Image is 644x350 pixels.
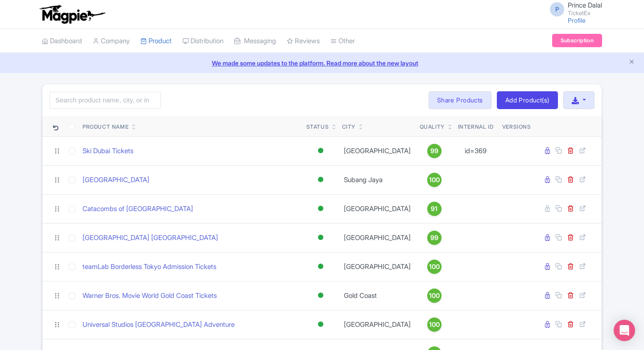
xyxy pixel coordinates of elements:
[339,281,416,310] td: Gold Coast
[42,29,82,53] a: Dashboard
[37,4,107,24] img: logo-ab69f6fb50320c5b225c76a69d11143b.png
[429,175,440,185] span: 100
[453,116,499,137] th: Internal ID
[499,116,535,137] th: Versions
[83,320,235,330] a: Universal Studios [GEOGRAPHIC_DATA] Adventure
[431,204,438,214] span: 91
[420,123,445,131] div: Quality
[316,173,325,186] div: Active
[568,16,586,24] a: Profile
[429,91,491,109] a: Share Products
[330,29,355,53] a: Other
[497,91,558,109] a: Add Product(s)
[182,29,223,53] a: Distribution
[550,2,564,16] span: P
[316,202,325,215] div: Active
[342,123,355,131] div: City
[83,262,216,272] a: teamLab Borderless Tokyo Admission Tickets
[339,136,416,165] td: [GEOGRAPHIC_DATA]
[83,233,218,243] a: [GEOGRAPHIC_DATA] [GEOGRAPHIC_DATA]
[420,202,449,216] a: 91
[568,1,602,9] span: Prince Dalal
[316,231,325,244] div: Active
[93,29,130,53] a: Company
[339,194,416,223] td: [GEOGRAPHIC_DATA]
[552,34,602,47] a: Subscription
[420,260,449,274] a: 100
[420,144,449,158] a: 99
[234,29,276,53] a: Messaging
[316,260,325,273] div: Active
[339,252,416,281] td: [GEOGRAPHIC_DATA]
[316,318,325,331] div: Active
[83,204,193,214] a: Catacombs of [GEOGRAPHIC_DATA]
[453,136,499,165] td: id=369
[287,29,320,53] a: Reviews
[83,291,217,301] a: Warner Bros. Movie World Gold Coast Tickets
[83,123,128,131] div: Product Name
[339,165,416,194] td: Subang Jaya
[429,262,440,272] span: 100
[339,310,416,339] td: [GEOGRAPHIC_DATA]
[420,317,449,332] a: 100
[420,173,449,187] a: 100
[5,58,639,68] a: We made some updates to the platform. Read more about the new layout
[568,10,602,16] small: TicketEx
[430,146,438,156] span: 99
[50,92,161,109] input: Search product name, city, or interal id
[429,320,440,330] span: 100
[420,289,449,303] a: 100
[614,320,635,341] div: Open Intercom Messenger
[83,175,149,185] a: [GEOGRAPHIC_DATA]
[420,231,449,245] a: 99
[316,289,325,302] div: Active
[545,2,602,16] a: P Prince Dalal TicketEx
[339,223,416,252] td: [GEOGRAPHIC_DATA]
[140,29,172,53] a: Product
[316,144,325,157] div: Active
[429,291,440,301] span: 100
[430,233,438,243] span: 99
[306,123,329,131] div: Status
[83,146,133,156] a: Ski Dubai Tickets
[628,57,635,68] button: Close announcement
